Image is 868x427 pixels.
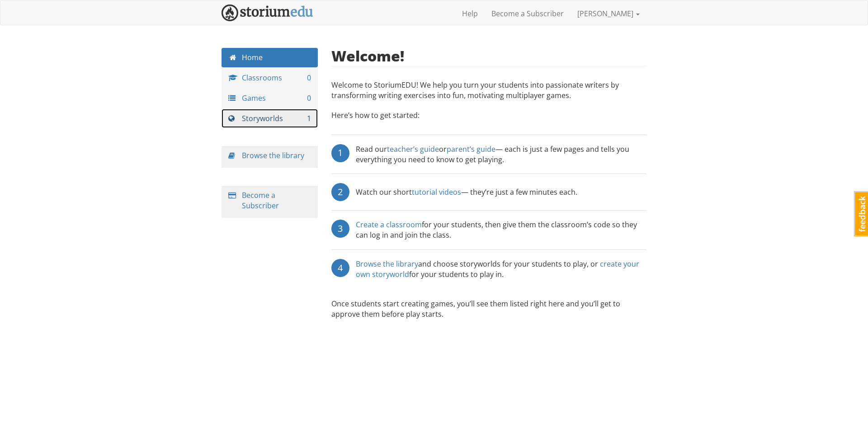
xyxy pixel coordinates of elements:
[307,93,311,103] span: 0
[242,150,304,160] a: Browse the library
[447,144,495,154] a: parent’s guide
[222,109,318,128] a: Storyworlds 1
[485,2,571,25] a: Become a Subscriber
[356,220,422,230] a: Create a classroom
[331,299,647,319] p: Once students start creating games, you’ll see them listed right here and you’ll get to approve t...
[222,48,318,67] a: Home
[331,48,404,64] h2: Welcome!
[331,80,647,105] p: Welcome to StoriumEDU! We help you turn your students into passionate writers by transforming wri...
[356,259,418,269] a: Browse the library
[307,113,311,124] span: 1
[356,220,647,240] div: for your students, then give them the classroom’s code so they can log in and join the class.
[455,2,485,25] a: Help
[331,259,349,277] div: 4
[356,259,647,280] div: and choose storyworlds for your students to play, or for your students to play in.
[356,259,639,279] a: create your own storyworld
[222,89,318,108] a: Games 0
[331,110,647,130] p: Here’s how to get started:
[331,220,349,238] div: 3
[307,73,311,83] span: 0
[222,68,318,88] a: Classrooms 0
[571,2,646,25] a: [PERSON_NAME]
[242,190,279,211] a: Become a Subscriber
[412,187,461,197] a: tutorial videos
[356,183,577,201] div: Watch our short — they’re just a few minutes each.
[331,144,349,162] div: 1
[387,144,439,154] a: teacher’s guide
[222,5,313,21] img: StoriumEDU
[356,144,647,165] div: Read our or — each is just a few pages and tells you everything you need to know to get playing.
[331,183,349,201] div: 2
